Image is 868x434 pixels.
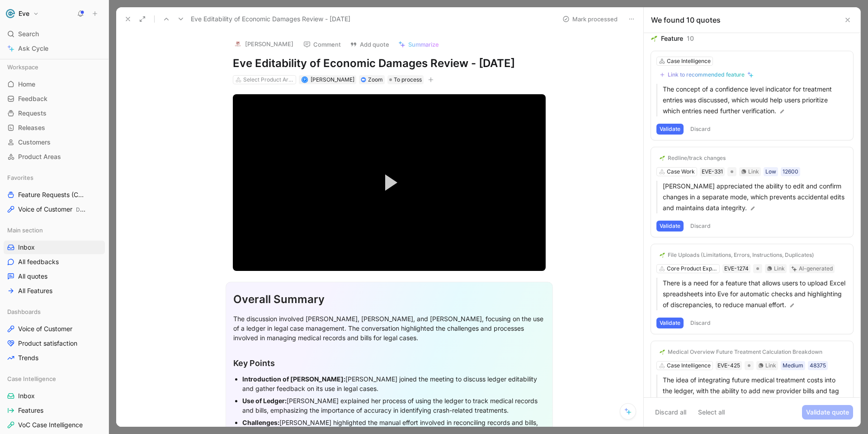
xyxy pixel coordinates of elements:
div: Zoom [368,75,383,84]
img: 🌱 [660,155,665,161]
div: Main sectionInboxAll feedbacksAll quotesAll Features [4,223,105,298]
button: Add quote [346,38,393,51]
a: All quotes [4,270,105,283]
strong: Use of Ledger: [242,397,287,405]
span: Voice of Customer [18,205,86,214]
div: Medical Overview Future Treatment Calculation Breakdown [668,348,822,356]
button: Play Video [369,162,410,203]
img: 🌱 [651,35,657,42]
span: Customers [18,138,51,147]
img: 🌱 [660,349,665,355]
button: Validate [656,318,684,328]
div: [PERSON_NAME] explained her process of using the ledger to track medical records and bills, empha... [242,396,545,415]
div: Select Product Areas [243,75,294,84]
div: Search [4,27,105,41]
button: Summarize [394,38,443,51]
button: Validate [656,221,684,231]
div: P [302,77,307,82]
button: 🌱Medical Overview Future Treatment Calculation Breakdown [656,347,826,357]
a: Customers [4,135,105,149]
span: To process [394,75,422,84]
div: The discussion involved [PERSON_NAME], [PERSON_NAME], and [PERSON_NAME], focusing on the use of a... [233,314,545,342]
span: Feature Requests (Core Product) [18,190,87,199]
button: EveEve [4,7,41,20]
span: Ask Cycle [18,43,48,54]
div: Favorites [4,171,105,184]
span: Feedback [18,94,47,103]
a: All feedbacks [4,255,105,269]
button: Discard [687,221,714,231]
span: Main section [7,226,43,235]
strong: Challenges: [242,419,279,426]
span: All feedbacks [18,257,59,266]
span: [PERSON_NAME] [311,76,354,83]
img: pen.svg [750,205,756,212]
p: The concept of a confidence level indicator for treatment entries was discussed, which would help... [663,84,848,116]
a: All Features [4,284,105,298]
div: To process [387,75,424,84]
button: 🌱File Uploads (Limitations, Errors, Instructions, Duplicates) [656,250,817,260]
span: Search [18,29,39,39]
a: Feedback [4,92,105,106]
img: pen.svg [779,108,785,115]
h1: Eve [19,10,29,18]
div: Feature [661,33,683,44]
a: Requests [4,106,105,120]
a: Features [4,404,105,417]
a: Product satisfaction [4,337,105,350]
div: Key Points [233,357,545,369]
span: Product Areas [18,152,61,161]
button: Validate quote [802,405,853,420]
img: Eve [6,9,15,18]
span: Home [18,80,35,89]
a: Voice of CustomerDashboards [4,203,105,216]
span: Eve Editability of Economic Damages Review - [DATE] [191,14,350,24]
h1: Eve Editability of Economic Damages Review - [DATE] [233,56,546,71]
div: Link to recommended feature [668,71,745,78]
span: Product satisfaction [18,339,77,348]
span: VoC Case Intelligence [18,420,83,429]
button: 🌱Redline/track changes [656,153,729,164]
span: Inbox [18,243,35,252]
div: DashboardsVoice of CustomerProduct satisfactionTrends [4,305,105,365]
span: Releases [18,123,45,132]
div: Main section [4,223,105,237]
div: Case Intelligence [667,57,711,66]
span: Summarize [408,40,439,48]
div: [PERSON_NAME] joined the meeting to discuss ledger editability and gather feedback on its use in ... [242,374,545,393]
div: Workspace [4,60,105,74]
a: Releases [4,121,105,135]
span: Trends [18,353,38,362]
div: Overall Summary [233,291,545,308]
div: We found 10 quotes [651,14,721,25]
a: VoC Case Intelligence [4,418,105,432]
button: Discard [687,124,714,135]
a: Trends [4,351,105,365]
div: File Uploads (Limitations, Errors, Instructions, Duplicates) [668,251,814,259]
p: There is a need for a feature that allows users to upload Excel spreadsheets into Eve for automat... [663,278,848,310]
span: Inbox [18,391,35,400]
a: Inbox [4,241,105,254]
a: Voice of Customer [4,322,105,336]
p: The idea of integrating future medical treatment costs into the ledger, with the ability to add n... [663,375,848,407]
a: Ask Cycle [4,42,105,55]
a: Feature Requests (Core Product) [4,188,105,202]
span: Requests [18,109,47,118]
span: Dashboards [7,307,41,316]
span: Case Intelligence [7,374,56,383]
button: Link to recommended feature [656,69,757,80]
button: Mark processed [558,13,622,25]
span: Workspace [7,63,38,72]
button: Select all [694,405,729,420]
img: pen.svg [789,302,795,309]
p: [PERSON_NAME] appreciated the ability to edit and confirm changes in a separate mode, which preve... [663,181,848,213]
button: logo[PERSON_NAME] [229,37,297,51]
a: Product Areas [4,150,105,164]
img: logo [233,39,242,48]
button: Validate [656,124,684,135]
span: Voice of Customer [18,324,72,333]
img: 🌱 [660,252,665,258]
span: Favorites [7,173,33,182]
a: Home [4,77,105,91]
a: Inbox [4,389,105,403]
